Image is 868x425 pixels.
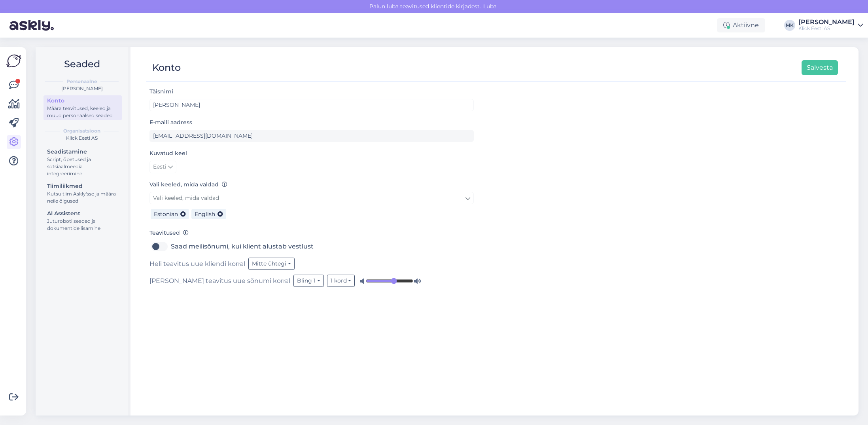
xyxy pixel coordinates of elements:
[481,3,499,10] span: Luba
[154,211,178,218] span: Estonian
[171,240,314,253] label: Saad meilisõnumi, kui klient alustab vestlust
[42,85,122,92] div: [PERSON_NAME]
[327,275,355,287] button: 1 kord
[149,149,187,157] label: Kuvatud keel
[47,105,118,119] div: Määra teavitused, keeled ja muud personaalsed seaded
[47,218,118,232] div: Juturoboti seaded ja dokumentide lisamine
[717,18,765,32] div: Aktiivne
[149,87,173,96] label: Täisnimi
[152,60,181,75] div: Konto
[149,180,227,189] label: Vali keeled, mida valdad
[43,181,122,206] a: TiimiliikmedKutsu tiim Askly'sse ja määra neile õigused
[153,194,219,201] span: Vali keeled, mida valdad
[248,258,295,270] button: Mitte ühtegi
[66,78,97,85] b: Personaalne
[149,192,474,204] a: Vali keeled, mida valdad
[42,135,122,142] div: Klick Eesti AS
[47,148,118,156] div: Seadistamine
[798,19,863,32] a: [PERSON_NAME]Klick Eesti AS
[293,275,324,287] button: Bling 1
[149,258,474,270] div: Heli teavitus uue kliendi korral
[6,53,21,68] img: Askly Logo
[784,20,795,31] div: MK
[47,182,118,190] div: Tiimiliikmed
[149,161,176,173] a: Eesti
[47,190,118,205] div: Kutsu tiim Askly'sse ja määra neile õigused
[798,25,855,32] div: Klick Eesti AS
[149,229,189,237] label: Teavitused
[798,19,855,25] div: [PERSON_NAME]
[149,130,474,142] input: Sisesta e-maili aadress
[195,211,215,218] span: English
[47,97,118,105] div: Konto
[47,209,118,218] div: AI Assistent
[149,99,474,111] input: Sisesta nimi
[42,57,122,72] h2: Seaded
[149,118,192,127] label: E-maili aadress
[47,156,118,177] div: Script, õpetused ja sotsiaalmeedia integreerimine
[43,208,122,233] a: AI AssistentJuturoboti seaded ja dokumentide lisamine
[63,127,100,135] b: Organisatsioon
[149,275,474,287] div: [PERSON_NAME] teavitus uue sõnumi korral
[802,60,838,75] button: Salvesta
[43,146,122,178] a: SeadistamineScript, õpetused ja sotsiaalmeedia integreerimine
[43,95,122,120] a: KontoMäära teavitused, keeled ja muud personaalsed seaded
[153,163,166,171] span: Eesti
